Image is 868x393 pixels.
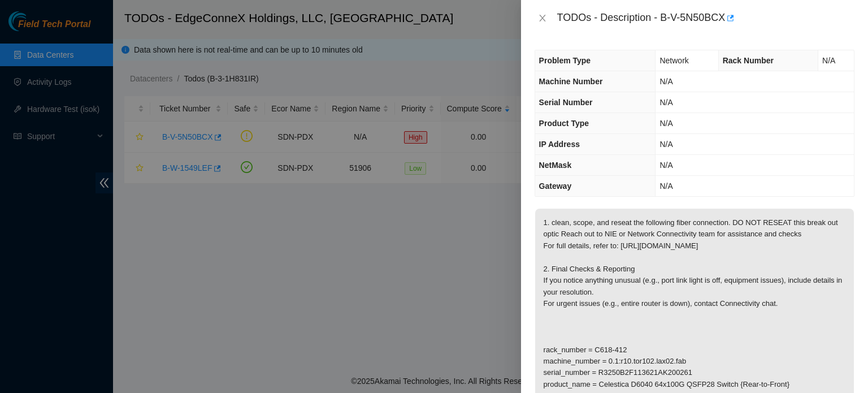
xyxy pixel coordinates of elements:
span: NetMask [539,161,572,170]
span: IP Address [539,140,580,149]
span: Network [659,56,688,65]
span: Serial Number [539,98,593,107]
span: N/A [659,182,672,191]
span: Machine Number [539,77,603,86]
span: Product Type [539,119,589,128]
span: close [538,14,547,23]
span: Gateway [539,182,572,191]
span: N/A [659,161,672,170]
span: N/A [659,140,672,149]
button: Close [535,13,550,24]
span: Rack Number [723,56,774,65]
div: TODOs - Description - B-V-5N50BCX [557,9,854,27]
span: N/A [659,119,672,128]
span: N/A [822,56,835,65]
span: Problem Type [539,56,591,65]
span: N/A [659,77,672,86]
span: N/A [659,98,672,107]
